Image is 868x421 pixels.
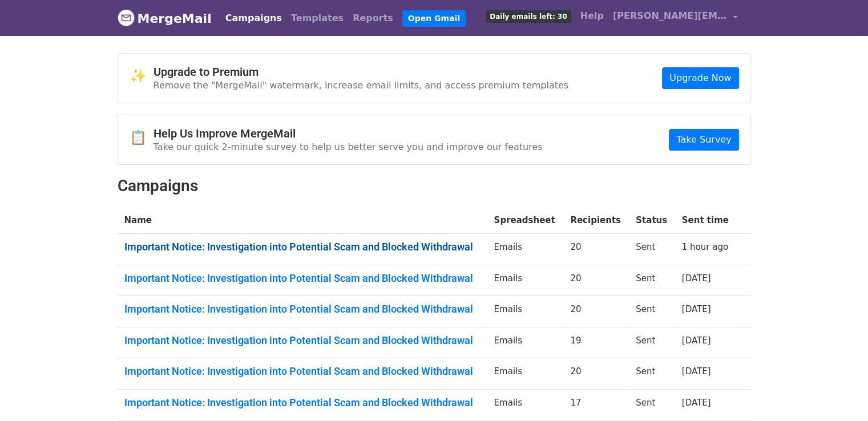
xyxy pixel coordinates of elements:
[124,396,481,409] a: Important Notice: Investigation into Potential Scam and Blocked Withdrawal
[675,207,737,234] th: Sent time
[286,7,348,30] a: Templates
[487,390,563,421] td: Emails
[487,234,563,265] td: Emails
[481,5,575,27] a: Daily emails left: 30
[682,304,711,314] a: [DATE]
[154,141,543,153] p: Take our quick 2-minute survey to help us better serve you and improve our features
[811,366,868,421] iframe: Chat Widget
[348,7,398,30] a: Reports
[487,296,563,327] td: Emails
[629,327,675,358] td: Sent
[130,68,154,84] span: ✨
[563,296,629,327] td: 20
[118,9,135,26] img: MergeMail logo
[124,272,481,285] a: Important Notice: Investigation into Potential Scam and Blocked Withdrawal
[154,65,569,79] h4: Upgrade to Premium
[118,176,751,196] h2: Campaigns
[154,127,543,140] h4: Help Us Improve MergeMail
[682,273,711,284] a: [DATE]
[118,6,212,30] a: MergeMail
[629,390,675,421] td: Sent
[221,7,286,30] a: Campaigns
[613,9,727,23] span: [PERSON_NAME][EMAIL_ADDRESS][PERSON_NAME][DOMAIN_NAME]
[487,327,563,358] td: Emails
[682,398,711,408] a: [DATE]
[682,366,711,377] a: [DATE]
[669,129,738,151] a: Take Survey
[563,207,629,234] th: Recipients
[629,234,675,265] td: Sent
[563,327,629,358] td: 19
[487,358,563,390] td: Emails
[563,358,629,390] td: 20
[682,242,728,252] a: 1 hour ago
[576,5,608,27] a: Help
[682,335,711,346] a: [DATE]
[563,390,629,421] td: 17
[124,365,481,378] a: Important Notice: Investigation into Potential Scam and Blocked Withdrawal
[118,207,487,234] th: Name
[563,234,629,265] td: 20
[629,296,675,327] td: Sent
[629,207,675,234] th: Status
[563,265,629,296] td: 20
[154,79,569,91] p: Remove the "MergeMail" watermark, increase email limits, and access premium templates
[629,358,675,390] td: Sent
[629,265,675,296] td: Sent
[662,67,738,89] a: Upgrade Now
[124,303,481,315] a: Important Notice: Investigation into Potential Scam and Blocked Withdrawal
[402,10,466,27] a: Open Gmail
[124,334,481,347] a: Important Notice: Investigation into Potential Scam and Blocked Withdrawal
[130,129,154,146] span: 📋
[124,241,481,253] a: Important Notice: Investigation into Potential Scam and Blocked Withdrawal
[608,5,742,31] a: [PERSON_NAME][EMAIL_ADDRESS][PERSON_NAME][DOMAIN_NAME]
[486,10,571,23] span: Daily emails left: 30
[487,207,563,234] th: Spreadsheet
[487,265,563,296] td: Emails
